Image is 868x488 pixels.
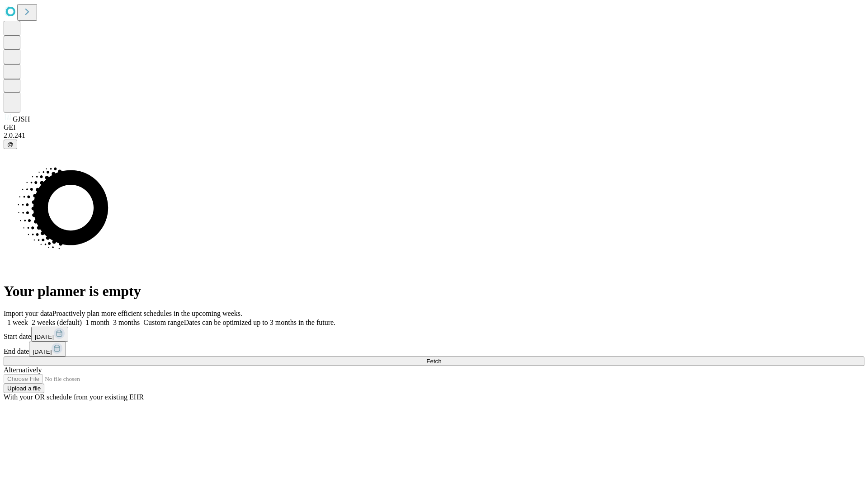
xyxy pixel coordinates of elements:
button: [DATE] [31,327,68,342]
span: Alternatively [4,366,42,374]
span: 2 weeks (default) [32,319,82,326]
div: Start date [4,327,864,342]
button: Upload a file [4,384,44,393]
span: 3 months [113,319,140,326]
button: Fetch [4,357,864,366]
span: GJSH [13,115,30,123]
div: 2.0.241 [4,131,864,140]
span: Dates can be optimized up to 3 months in the future. [184,319,335,326]
span: [DATE] [35,333,54,340]
span: With your OR schedule from your existing EHR [4,393,144,401]
span: Import your data [4,310,52,317]
span: Proactively plan more efficient schedules in the upcoming weeks. [52,310,242,317]
span: Fetch [426,358,441,365]
span: 1 month [85,319,109,326]
div: End date [4,342,864,357]
span: [DATE] [33,348,52,355]
span: 1 week [7,319,28,326]
h1: Your planner is empty [4,283,864,300]
button: [DATE] [29,342,66,357]
span: Custom range [143,319,184,326]
span: @ [7,141,14,148]
div: GEI [4,123,864,131]
button: @ [4,140,17,149]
